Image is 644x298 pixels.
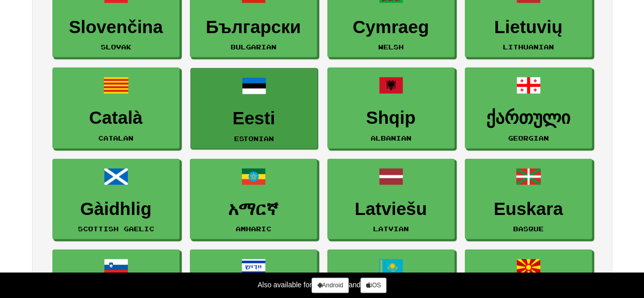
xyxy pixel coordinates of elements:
[508,134,549,142] small: Georgian
[98,134,133,142] small: Catalan
[333,17,449,37] h3: Cymraeg
[58,199,174,219] h3: Gàidhlig
[195,199,312,219] h3: አማርኛ
[371,134,411,142] small: Albanian
[52,159,180,240] a: GàidhligScottish Gaelic
[465,159,592,240] a: EuskaraBasque
[312,278,348,293] a: Android
[327,159,455,240] a: LatviešuLatvian
[503,43,554,50] small: Lithuanian
[470,199,586,219] h3: Euskara
[470,17,586,37] h3: Lietuvių
[465,68,592,149] a: ქართულიGeorgian
[58,17,174,37] h3: Slovenčina
[195,17,312,37] h3: Български
[373,225,409,232] small: Latvian
[190,159,317,240] a: አማርኛAmharic
[327,68,455,149] a: ShqipAlbanian
[470,108,586,128] h3: ქართული
[231,43,276,50] small: Bulgarian
[52,68,180,149] a: CatalàCatalan
[196,109,312,128] h3: Eesti
[234,135,274,142] small: Estonian
[236,225,271,232] small: Amharic
[101,43,131,50] small: Slovak
[360,278,386,293] a: iOS
[333,199,449,219] h3: Latviešu
[58,108,174,128] h3: Català
[513,225,544,232] small: Basque
[190,68,318,149] a: EestiEstonian
[333,108,449,128] h3: Shqip
[78,225,154,232] small: Scottish Gaelic
[378,43,404,50] small: Welsh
